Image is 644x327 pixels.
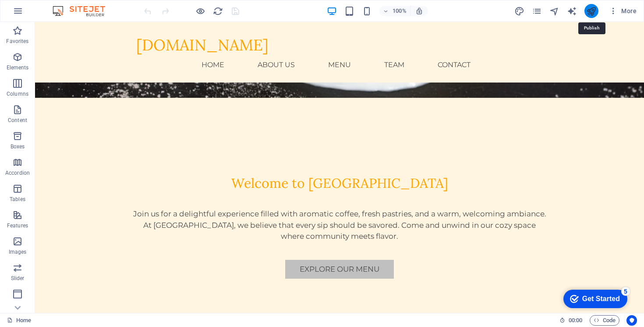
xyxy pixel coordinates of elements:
i: On resize automatically adjust zoom level to fit chosen device. [415,7,423,15]
h6: 100% [393,6,407,16]
button: Click here to leave preview mode and continue editing [195,6,205,16]
p: Tables [10,196,25,203]
button: Code [590,315,619,326]
i: AI Writer [567,6,577,16]
i: Design (Ctrl+Alt+Y) [514,6,524,16]
span: 00 00 [569,315,582,326]
button: pages [532,6,542,16]
button: design [514,6,525,16]
p: Images [9,248,27,255]
button: navigator [549,6,560,16]
button: text_generator [567,6,577,16]
h6: Session time [559,315,583,326]
i: Reload page [213,6,223,16]
p: Boxes [11,143,25,150]
span: Code [594,315,616,326]
div: Get Started 5 items remaining, 0% complete [7,4,71,23]
div: 5 [65,2,74,11]
button: More [605,4,640,18]
p: Elements [7,64,29,71]
p: Slider [11,275,25,282]
span: More [609,7,637,15]
div: Get Started [26,10,64,18]
button: Usercentrics [626,315,637,326]
p: Header [9,301,26,308]
p: Favorites [6,38,28,45]
p: Features [7,222,28,229]
i: Navigator [549,6,559,16]
img: Editor Logo [50,6,116,16]
p: Accordion [5,169,30,176]
span: : [575,317,576,323]
i: Pages (Ctrl+Alt+S) [532,6,542,16]
button: publish [584,4,598,18]
p: Columns [7,90,28,97]
p: Content [8,117,27,124]
a: Click to cancel selection. Double-click to open Pages [7,315,31,326]
button: 100% [379,6,410,16]
button: reload [212,6,223,16]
